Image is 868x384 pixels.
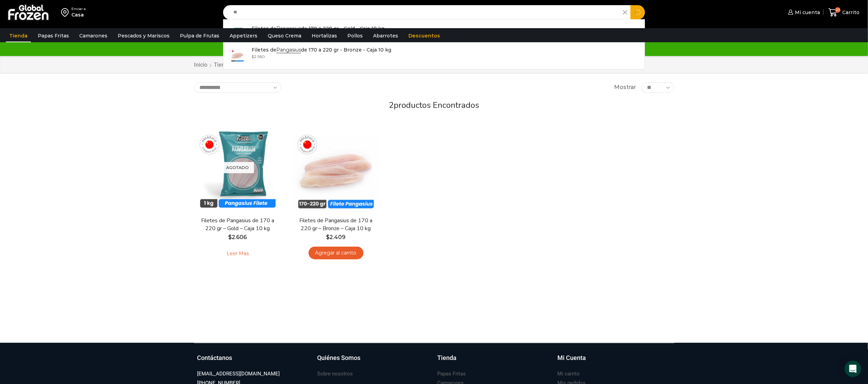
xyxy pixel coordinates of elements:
a: Pulpa de Frutas [176,29,223,42]
a: Pollos [344,29,366,42]
a: [EMAIL_ADDRESS][DOMAIN_NAME] [197,369,280,379]
span: 2 [389,100,394,111]
a: Quiénes Somos [317,353,431,369]
span: Mostrar [614,83,636,91]
a: Leé más sobre “Filetes de Pangasius de 170 a 220 gr - Gold - Caja 10 kg” [216,247,259,261]
span: $ [252,54,254,59]
div: Open Intercom Messenger [845,361,861,377]
strong: Pangasius [276,25,301,32]
a: Filetes de Pangasius de 170 a 220 gr – Bronze – Caja 10 kg [296,217,375,233]
h3: Sobre nosotros [317,370,353,377]
a: Papas Fritas [438,369,466,379]
a: Sobre nosotros [317,369,353,379]
a: Contáctanos [197,353,311,369]
span: $ [229,234,232,240]
p: Filetes de de 170 a 220 gr - Bronze - Caja 10 kg [252,46,391,54]
a: Mi cuenta [786,5,820,19]
span: Mi cuenta [793,9,820,16]
a: Camarones [76,29,111,42]
h3: [EMAIL_ADDRESS][DOMAIN_NAME] [197,370,280,377]
a: Hortalizas [308,29,340,42]
p: Filetes de de 170 a 220 gr - Gold - Caja 10 kg [252,25,384,32]
h3: Mi carrito [558,370,580,377]
p: Agotado [222,162,254,173]
h3: Tienda [438,353,457,362]
select: Pedido de la tienda [194,82,281,93]
a: Queso Crema [264,29,305,42]
button: Search button [630,5,645,20]
a: Tienda [6,29,31,42]
a: Mi Cuenta [558,353,671,369]
a: 20 Carrito [827,4,861,21]
h3: Quiénes Somos [317,353,361,362]
span: productos encontrados [394,100,479,111]
a: Agregar al carrito: “Filetes de Pangasius de 170 a 220 gr - Bronze - Caja 10 kg” [309,247,363,259]
a: Appetizers [226,29,261,42]
span: Carrito [841,9,859,16]
h3: Contáctanos [197,353,232,362]
span: $ [326,234,330,240]
a: Papas Fritas [34,29,72,42]
h3: Papas Fritas [438,370,466,377]
a: Pescados y Mariscos [114,29,173,42]
span: 20 [835,7,841,13]
nav: Breadcrumb [194,61,342,69]
a: Tienda [438,353,551,369]
img: address-field-icon.svg [61,7,71,18]
div: Casa [71,11,86,18]
div: Enviar a [71,7,86,11]
a: Filetes dePangasiusde 170 a 220 gr - Bronze - Caja 10 kg $2.560 [223,44,645,66]
a: Inicio [194,61,208,69]
a: Filetes dePangasiusde 170 a 220 gr - Gold - Caja 10 kg $2.770 [223,23,645,44]
a: Mi carrito [558,369,580,379]
bdi: 2.409 [326,234,346,240]
bdi: 2.606 [229,234,247,240]
strong: Pangasius [276,47,301,53]
bdi: 2.560 [252,54,265,59]
a: Tienda [214,61,232,69]
a: Descuentos [405,29,443,42]
a: Filetes de Pangasius de 170 a 220 gr – Gold – Caja 10 kg [198,217,277,233]
h3: Mi Cuenta [558,353,586,362]
a: Abarrotes [370,29,402,42]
